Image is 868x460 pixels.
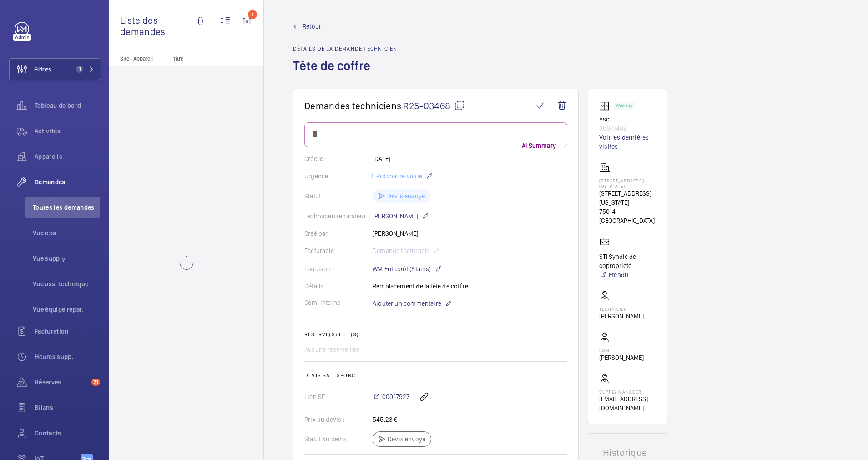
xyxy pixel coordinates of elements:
[33,279,100,288] span: Vue ass. technique
[599,270,656,279] a: Étendu
[599,252,656,270] p: STI Syndic de copropriété
[33,228,100,238] span: Vue ops
[33,254,100,263] span: Vue supply
[599,115,656,124] p: Asc
[403,100,465,111] span: R25-03468
[373,392,409,401] a: 00017927
[304,331,567,338] h2: Réserve(s) liée(s)
[599,389,656,394] p: Supply manager
[35,429,100,438] span: Contacts
[76,66,83,73] span: 1
[35,403,100,412] span: Bilans
[373,299,441,308] span: Ajouter un commentaire
[120,15,197,37] span: Liste des demandes
[35,126,100,136] span: Activités
[109,56,169,62] p: Site - Appareil
[304,100,401,111] span: Demandes techniciens
[35,378,88,387] span: Réserves
[599,348,644,353] p: CSM
[33,203,100,212] span: Toutes les demandes
[599,312,644,321] p: [PERSON_NAME]
[374,172,422,180] span: Prochaine visite
[293,57,397,89] h1: Tête de coffre
[599,100,614,111] img: elevator.svg
[599,353,644,362] p: [PERSON_NAME]
[599,189,656,207] p: [STREET_ADDRESS][US_STATE]
[35,327,100,336] span: Facturation
[599,207,656,225] p: 75014 [GEOGRAPHIC_DATA]
[518,141,560,150] p: AI Summary
[33,305,100,314] span: Vue équipe répar.
[35,352,100,361] span: Heures supp.
[34,65,51,74] span: Filtres
[173,56,233,62] p: Titre
[599,124,656,133] p: 35877489
[599,394,656,413] p: [EMAIL_ADDRESS][DOMAIN_NAME]
[373,211,429,222] p: [PERSON_NAME]
[373,263,442,274] p: WM Entrepôt (Stains)
[91,379,100,386] span: 71
[599,133,656,151] a: Voir les dernières visites
[382,392,409,401] span: 00017927
[304,372,567,379] h2: Devis Salesforce
[616,104,632,107] p: Working
[35,177,100,187] span: Demandes
[599,306,644,312] p: Technicien
[9,58,100,80] button: Filtres1
[293,45,397,52] h2: Détails de la demande technicien
[599,178,656,189] p: [STREET_ADDRESS][US_STATE]
[603,448,652,457] h1: Historique
[35,152,100,161] span: Appareils
[35,101,100,110] span: Tableau de bord
[303,22,321,31] span: Retour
